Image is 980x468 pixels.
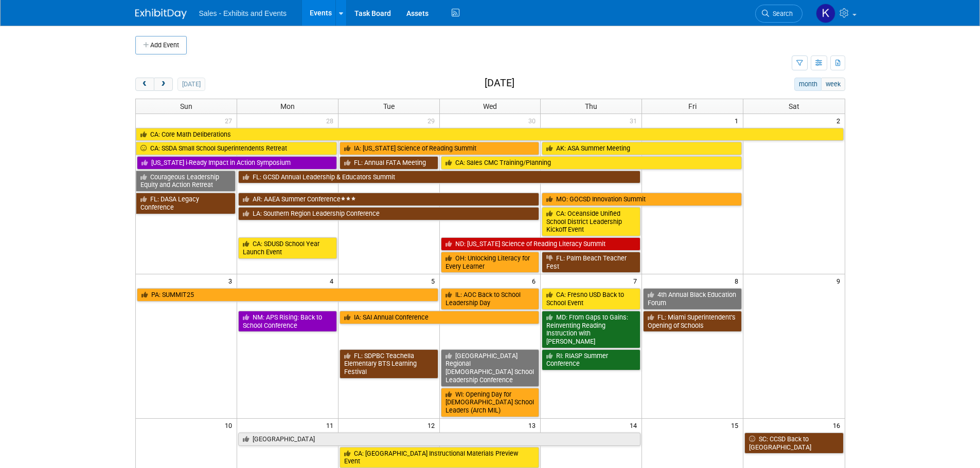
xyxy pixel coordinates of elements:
button: next [154,78,173,91]
span: Search [769,10,793,17]
span: 31 [629,114,642,127]
span: 15 [730,419,743,432]
span: 5 [430,274,439,287]
span: 10 [224,419,237,432]
span: Sat [789,102,799,110]
a: NM: APS Rising: Back to School Conference [238,311,337,332]
a: CA: [GEOGRAPHIC_DATA] Instructional Materials Preview Event [340,447,540,468]
a: CA: Core Math Deliberations [136,128,844,141]
span: 13 [527,419,540,432]
span: Fri [688,102,697,110]
img: Kara Haven [816,4,835,23]
a: IA: [US_STATE] Science of Reading Summit [340,142,540,155]
a: [GEOGRAPHIC_DATA] [238,433,640,446]
a: FL: SDPBC Teachella Elementary BTS Learning Festival [340,349,438,379]
a: FL: DASA Legacy Conference [136,193,236,214]
span: 14 [629,419,642,432]
span: 1 [734,114,743,127]
a: CA: Fresno USD Back to School Event [542,288,640,309]
span: 9 [835,274,845,287]
a: CA: Sales CMC Training/Planning [441,156,742,170]
a: CA: SDUSD School Year Launch Event [238,237,337,258]
span: 7 [632,274,642,287]
a: 4th Annual Black Education Forum [643,288,742,309]
span: 12 [426,419,439,432]
span: 6 [531,274,540,287]
a: SC: CCSD Back to [GEOGRAPHIC_DATA] [744,433,843,454]
img: ExhibitDay [135,9,187,19]
span: Sales - Exhibits and Events [199,9,287,17]
span: Sun [180,102,192,110]
span: 30 [527,114,540,127]
a: AR: AAEA Summer Conference [238,193,540,206]
a: [GEOGRAPHIC_DATA] Regional [DEMOGRAPHIC_DATA] School Leadership Conference [441,349,540,387]
button: month [794,78,822,91]
a: CA: SSDA Small School Superintendents Retreat [136,142,337,155]
span: 4 [329,274,338,287]
span: Thu [585,102,597,110]
span: 8 [734,274,743,287]
a: MD: From Gaps to Gains: Reinventing Reading Instruction with [PERSON_NAME] [542,311,640,348]
span: Tue [383,102,395,110]
h2: [DATE] [485,78,514,89]
span: 29 [426,114,439,127]
span: Wed [483,102,497,110]
a: OH: Unlocking Literacy for Every Learner [441,252,540,273]
a: FL: Annual FATA Meeting [340,156,438,170]
a: IL: AOC Back to School Leadership Day [441,288,540,309]
a: Search [755,5,803,23]
span: 16 [832,419,845,432]
a: FL: Miami Superintendent’s Opening of Schools [643,311,742,332]
span: 28 [325,114,338,127]
button: prev [135,78,154,91]
a: PA: SUMMIT25 [137,288,438,302]
a: AK: ASA Summer Meeting [542,142,742,155]
a: [US_STATE] i-Ready Impact in Action Symposium [137,156,337,170]
a: IA: SAI Annual Conference [340,311,540,324]
span: 27 [224,114,237,127]
span: Mon [280,102,295,110]
span: 3 [227,274,237,287]
button: [DATE] [177,78,205,91]
span: 2 [835,114,845,127]
a: WI: Opening Day for [DEMOGRAPHIC_DATA] School Leaders (Arch MIL) [441,388,540,417]
a: CA: Oceanside Unified School District Leadership Kickoff Event [542,207,640,236]
button: week [821,78,845,91]
a: FL: Palm Beach Teacher Fest [542,252,640,273]
a: MO: GOCSD Innovation Summit [542,193,742,206]
a: Courageous Leadership Equity and Action Retreat [136,171,236,192]
a: ND: [US_STATE] Science of Reading Literacy Summit [441,237,641,251]
span: 11 [325,419,338,432]
a: RI: RIASP Summer Conference [542,349,640,370]
a: LA: Southern Region Leadership Conference [238,207,540,220]
button: Add Event [135,36,187,54]
a: FL: GCSD Annual Leadership & Educators Summit [238,171,640,184]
